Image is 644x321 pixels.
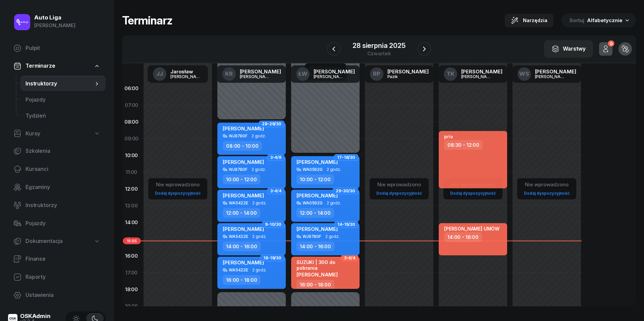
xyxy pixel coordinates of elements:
span: [PERSON_NAME] [297,192,338,199]
span: 14-15/30 [337,224,355,225]
span: Instruktorzy [25,201,100,210]
a: WS[PERSON_NAME][PERSON_NAME] [512,65,582,83]
span: Ustawienia [25,291,100,300]
span: 2 godz. [252,167,266,172]
span: Sortuj [570,16,586,25]
div: 14:00 - 16:00 [223,242,261,251]
button: Sortuj Alfabetycznie [561,13,636,27]
div: 16:00 [122,248,141,264]
a: Dodaj dyspozycyjność [447,189,498,197]
span: Alfabetycznie [587,17,623,23]
div: 28 sierpnia 2025 [353,42,405,49]
span: 2 godz. [252,134,266,138]
div: 16:00 - 18:00 [223,275,261,285]
a: Instruktorzy [8,197,106,213]
div: 14:00 - 16:00 [444,232,482,242]
span: Egzaminy [25,183,100,192]
div: [PERSON_NAME] [461,74,493,79]
div: 09:00 [122,130,141,147]
a: Kursy [8,126,106,141]
span: 2 godz. [252,268,267,272]
div: [PERSON_NAME] [387,69,429,74]
div: WA0592G [303,201,323,205]
span: JJ [156,71,163,77]
div: WA5422E [229,268,248,272]
a: Dodaj dyspozycyjność [521,189,572,197]
a: Ustawienia [8,287,106,303]
div: 08:30 - 12:00 [444,140,483,150]
a: JJJarosław[PERSON_NAME] [148,65,208,83]
div: [PERSON_NAME] [240,74,272,79]
div: [PERSON_NAME] [240,69,281,74]
span: Narzędzia [523,16,547,24]
span: 2 godz. [325,234,340,239]
div: [PERSON_NAME] [170,74,203,79]
span: Raporty [25,273,100,281]
h1: Terminarz [122,14,172,26]
span: 17-18/30 [337,157,355,158]
span: 2 godz. [327,167,341,172]
span: TK [446,71,454,77]
a: Terminarze [8,58,106,74]
div: 15:00 [122,231,141,248]
span: 2 godz. [327,201,341,205]
a: ŁW[PERSON_NAME][PERSON_NAME] [291,65,360,83]
span: [PERSON_NAME] [223,192,264,199]
div: WJ8780F [229,134,248,138]
div: [PERSON_NAME] [461,69,502,74]
a: Dodaj dyspozycyjność [374,189,425,197]
a: Finanse [8,251,106,267]
div: czwartek [353,51,405,56]
button: Nie wprowadzonoDodaj dyspozycyjność [521,179,572,199]
div: [PERSON_NAME] [314,74,346,79]
a: KR[PERSON_NAME][PERSON_NAME] [217,65,286,83]
div: 12:00 [122,181,141,197]
a: Pulpit [8,40,106,56]
div: Jarosław [170,69,203,74]
span: 28-29/30 [262,123,281,125]
div: 08:00 - 10:00 [223,141,262,151]
span: [PERSON_NAME] [223,125,264,132]
div: 10:00 - 12:00 [297,175,334,184]
button: Nie wprowadzonoDodaj dyspozycyjność [374,179,425,199]
div: 12:00 - 14:00 [223,208,260,218]
div: 19:00 [122,298,141,315]
div: WJ8780F [229,167,248,172]
div: 18:00 [122,281,141,298]
span: Terminarze [25,62,55,70]
span: 3-4/6 [270,157,281,158]
div: SUZUKI | 300 do pobrania [297,259,356,271]
span: Finanse [25,255,100,263]
div: 13:00 [122,197,141,214]
span: 2 godz. [252,234,267,239]
div: WA0592G [303,167,323,172]
span: 18-19/30 [263,257,281,259]
span: 3-4/4 [344,257,355,259]
span: ŁW [298,71,308,77]
button: Narzędzia [505,14,553,27]
span: Dokumentacja [25,237,63,246]
div: 07:00 [122,97,141,114]
span: Tydzień [25,112,100,120]
div: Pazik [387,74,420,79]
a: Dokumentacja [8,234,106,249]
a: Egzaminy [8,179,106,195]
div: 11:00 [122,164,141,181]
div: 14:00 [122,214,141,231]
span: [PERSON_NAME] [223,159,264,165]
div: [PERSON_NAME] [314,69,355,74]
a: Instruktorzy [20,76,106,92]
span: [PERSON_NAME] [297,226,338,232]
div: Warstwy [551,45,586,53]
a: Pojazdy [20,92,106,108]
a: Dodaj dyspozycyjność [152,189,203,197]
span: 2 godz. [252,201,267,205]
div: Auto Liga [34,15,75,20]
a: Szkolenia [8,143,106,159]
span: Pulpit [25,44,100,53]
a: Pojazdy [8,215,106,232]
div: Nie wprowadzono [152,180,203,189]
span: [PERSON_NAME] [297,271,338,278]
a: RP[PERSON_NAME]Pazik [365,65,434,83]
a: TK[PERSON_NAME][PERSON_NAME] [438,65,508,83]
